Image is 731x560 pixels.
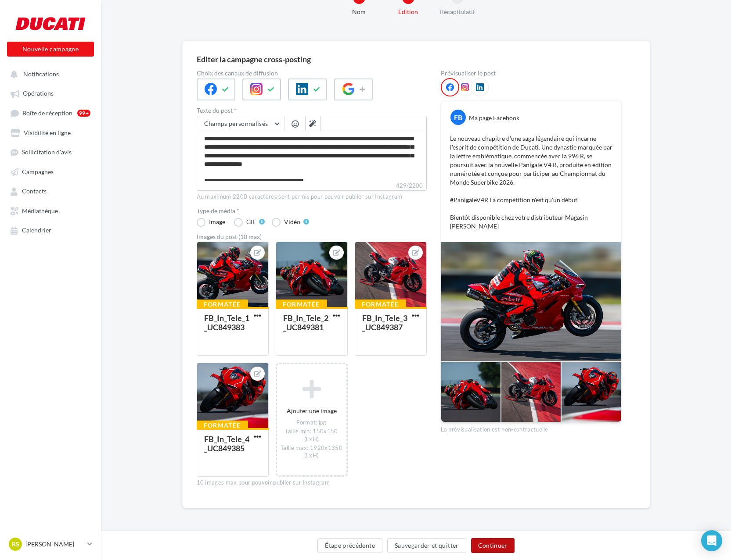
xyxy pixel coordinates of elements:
[276,300,327,309] div: Formatée
[77,110,90,117] div: 99+
[5,183,96,199] a: Contacts
[246,219,256,225] div: GIF
[362,313,407,332] div: FB_In_Tele_3_UC849387
[197,193,427,201] div: Au maximum 2200 caractères sont permis pour pouvoir publier sur Instagram
[209,219,225,225] div: Image
[22,207,58,214] span: Médiathèque
[25,540,84,549] p: [PERSON_NAME]
[197,107,427,114] label: Texte du post *
[197,181,427,191] label: 429/2200
[204,313,249,332] div: FB_In_Tele_1_UC849383
[197,208,427,214] label: Type de média *
[450,110,466,125] div: FB
[22,149,72,156] span: Sollicitation d'avis
[197,234,427,240] div: Images du post (10 max)
[701,530,722,551] div: Open Intercom Messenger
[23,70,59,78] span: Notifications
[197,421,248,430] div: Formatée
[197,70,427,76] label: Choix des canaux de diffusion
[5,85,96,101] a: Opérations
[204,434,249,453] div: FB_In_Tele_4_UC849385
[22,188,47,195] span: Contacts
[197,300,248,309] div: Formatée
[450,134,612,231] p: Le nouveau chapitre d'une saga légendaire qui incarne l'esprit de compétition de Ducati. Une dyna...
[7,42,94,57] button: Nouvelle campagne
[5,66,92,82] button: Notifications
[22,168,54,175] span: Campagnes
[12,540,19,549] span: RS
[7,536,94,553] a: RS [PERSON_NAME]
[197,479,427,487] div: 10 images max pour pouvoir publier sur Instagram
[471,538,515,553] button: Continuer
[429,7,486,16] div: Récapitulatif
[204,120,268,127] span: Champs personnalisés
[197,55,311,63] div: Editer la campagne cross-posting
[5,125,96,140] a: Visibilité en ligne
[5,203,96,218] a: Médiathèque
[283,313,328,332] div: FB_In_Tele_2_UC849381
[23,90,54,97] span: Opérations
[284,219,300,225] div: Vidéo
[22,109,72,117] span: Boîte de réception
[355,300,406,309] div: Formatée
[317,538,382,553] button: Étape précédente
[441,70,622,76] div: Prévisualiser le post
[387,538,466,553] button: Sauvegarder et quitter
[441,422,622,434] div: La prévisualisation est non-contractuelle
[5,144,96,160] a: Sollicitation d'avis
[24,129,71,136] span: Visibilité en ligne
[5,222,96,238] a: Calendrier
[469,114,519,122] div: Ma page Facebook
[22,227,51,234] span: Calendrier
[5,164,96,179] a: Campagnes
[197,116,284,131] button: Champs personnalisés
[331,7,387,16] div: Nom
[5,105,96,121] a: Boîte de réception99+
[380,7,436,16] div: Edition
